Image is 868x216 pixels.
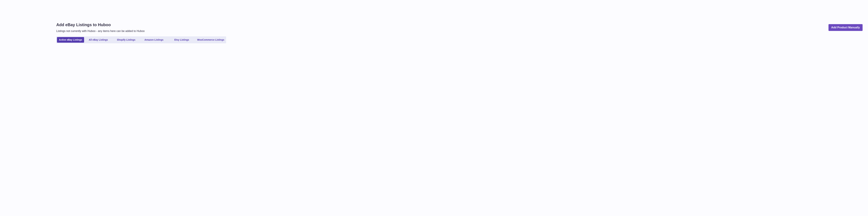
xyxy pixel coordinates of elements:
[113,37,140,43] a: Shopify Listings
[140,37,167,43] a: Amazon Listings
[168,37,195,43] a: Etsy Listings
[56,22,145,28] h1: Add eBay Listings to Huboo
[85,37,112,43] a: All eBay Listings
[196,37,225,43] a: WooCommerce Listings
[56,29,145,33] p: Listings not currently with Huboo - any items here can be added to Huboo
[57,37,84,43] a: Active eBay Listings
[828,24,863,31] a: Add Product Manually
